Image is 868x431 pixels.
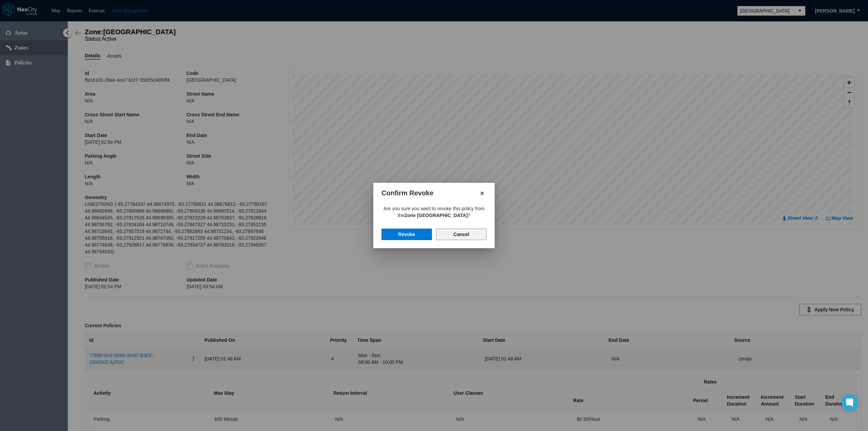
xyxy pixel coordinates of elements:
[383,205,485,219] p: Are you sure you want to revoke this policy from the ?
[381,185,476,201] div: Confirm Revoke
[436,229,487,240] button: Cancel
[404,213,468,218] b: Zone [GEOGRAPHIC_DATA]
[398,231,415,238] span: Revoke
[454,231,469,238] span: Cancel
[476,188,488,199] button: Close
[381,229,432,240] button: Revoke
